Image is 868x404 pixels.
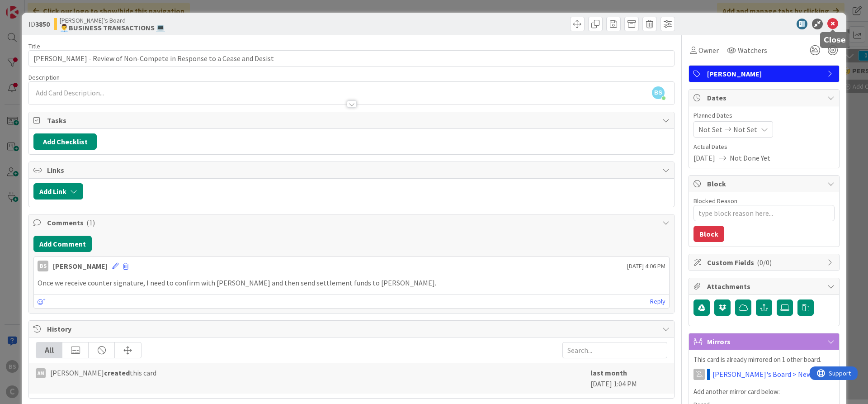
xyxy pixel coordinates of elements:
[707,281,823,292] span: Attachments
[650,296,665,307] a: Reply
[693,226,724,242] button: Block
[47,115,658,126] span: Tasks
[47,217,658,228] span: Comments
[53,261,108,271] div: [PERSON_NAME]
[28,19,50,29] span: ID
[824,36,846,44] h5: Close
[590,368,627,377] b: last month
[693,197,737,205] label: Blocked Reason
[36,368,46,378] div: AM
[712,369,811,380] a: [PERSON_NAME]'s Board > New
[60,24,165,31] b: 👨‍💼BUSINESS TRANSACTIONS 💻
[652,86,665,99] span: BS
[86,218,95,227] span: ( 1 )
[19,1,41,12] span: Support
[50,367,156,378] span: [PERSON_NAME] this card
[35,19,50,29] b: 3850
[707,336,823,347] span: Mirrors
[738,45,767,56] span: Watchers
[28,50,675,67] input: type card name here...
[707,68,823,79] span: [PERSON_NAME]
[698,45,719,56] span: Owner
[38,261,48,271] div: BS
[104,368,130,377] b: created
[730,152,770,163] span: Not Done Yet
[28,73,60,81] span: Description
[33,236,92,252] button: Add Comment
[28,42,40,50] label: Title
[38,278,665,288] p: Once we receive counter signature, I need to confirm with [PERSON_NAME] and then send settlement ...
[757,258,772,267] span: ( 0/0 )
[707,257,823,268] span: Custom Fields
[693,387,835,397] p: Add another mirror card below:
[60,17,165,24] span: [PERSON_NAME]'s Board
[707,92,823,103] span: Dates
[693,142,835,152] span: Actual Dates
[47,165,658,176] span: Links
[33,183,83,200] button: Add Link
[47,323,658,334] span: History
[693,355,835,365] p: This card is already mirrored on 1 other board.
[693,111,835,120] span: Planned Dates
[33,133,97,150] button: Add Checklist
[707,178,823,189] span: Block
[698,124,722,135] span: Not Set
[562,342,667,358] input: Search...
[36,342,62,358] div: All
[693,152,715,163] span: [DATE]
[627,261,665,271] span: [DATE] 4:06 PM
[590,367,667,389] div: [DATE] 1:04 PM
[733,124,757,135] span: Not Set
